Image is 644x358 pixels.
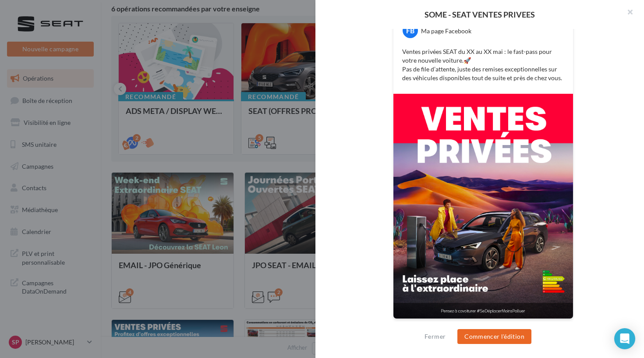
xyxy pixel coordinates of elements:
[403,23,418,38] div: FB
[393,319,573,330] div: La prévisualisation est non-contractuelle
[421,331,449,342] button: Fermer
[614,328,635,349] div: Open Intercom Messenger
[457,329,531,344] button: Commencer l'édition
[421,27,471,35] div: Ma page Facebook
[402,47,564,82] p: Ventes privées SEAT du XX au XX mai : le fast-pass pour votre nouvelle voiture.🚀 Pas de file d’at...
[329,11,630,18] div: SOME - SEAT VENTES PRIVEES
